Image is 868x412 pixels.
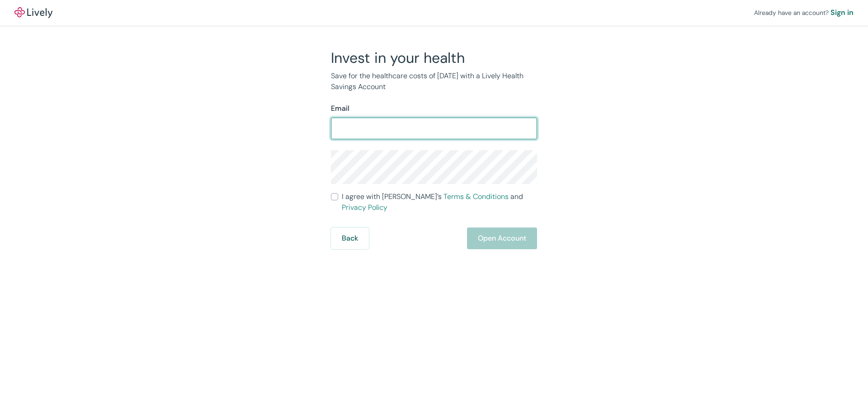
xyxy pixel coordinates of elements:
button: Back [331,227,369,249]
a: Terms & Conditions [443,192,509,201]
a: Privacy Policy [342,203,387,212]
h2: Invest in your health [331,49,537,67]
p: Save for the healthcare costs of [DATE] with a Lively Health Savings Account [331,71,537,92]
a: Sign in [830,7,854,18]
label: Email [331,103,349,114]
div: Already have an account? [754,7,854,18]
img: Lively [14,7,52,18]
span: I agree with [PERSON_NAME]’s and [342,191,537,213]
a: LivelyLively [14,7,52,18]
